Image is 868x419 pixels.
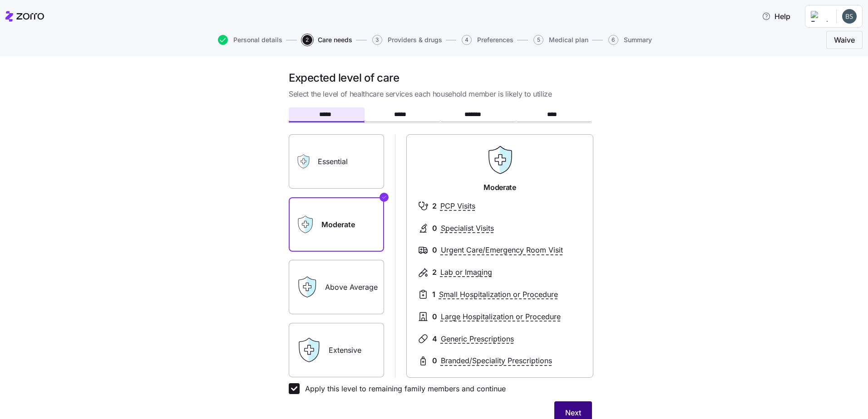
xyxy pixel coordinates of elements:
[302,35,312,45] span: 2
[462,35,472,45] span: 4
[533,35,543,45] span: 5
[432,267,437,278] span: 2
[762,11,790,22] span: Help
[439,289,558,300] span: Small Hospitalization or Procedure
[477,37,513,43] span: Preferences
[826,31,863,49] button: Waive
[372,35,382,45] span: 3
[432,355,437,366] span: 0
[218,35,282,45] button: Personal details
[842,9,857,24] img: 8c0b3fcd0f809d0ae6fe2df5e3a96135
[216,35,282,45] a: Personal details
[834,34,855,45] span: Waive
[289,71,592,85] h1: Expected level of care
[289,197,384,252] label: Moderate
[462,35,513,45] button: 4Preferences
[300,383,506,394] label: Apply this level to remaining family members and continue
[811,11,829,22] img: Employer logo
[432,311,437,322] span: 0
[440,267,492,278] span: Lab or Imaging
[289,260,384,314] label: Above Average
[441,244,563,256] span: Urgent Care/Emergency Room Visit
[565,407,581,418] span: Next
[608,35,618,45] span: 6
[301,35,352,45] a: 2Care needs
[441,355,552,366] span: Branded/Speciality Prescriptions
[755,7,798,25] button: Help
[533,35,588,45] button: 5Medical plan
[302,35,352,45] button: 2Care needs
[608,35,652,45] button: 6Summary
[549,37,588,43] span: Medical plan
[432,244,437,256] span: 0
[441,311,561,322] span: Large Hospitalization or Procedure
[441,223,494,234] span: Specialist Visits
[289,323,384,377] label: Extensive
[318,37,352,43] span: Care needs
[441,333,514,345] span: Generic Prescriptions
[432,200,437,212] span: 2
[289,134,384,189] label: Essential
[483,182,516,193] span: Moderate
[432,289,435,300] span: 1
[440,200,475,212] span: PCP Visits
[624,37,652,43] span: Summary
[388,37,442,43] span: Providers & drugs
[233,37,282,43] span: Personal details
[289,88,592,100] span: Select the level of healthcare services each household member is likely to utilize
[432,223,437,234] span: 0
[381,192,387,203] svg: Checkmark
[372,35,442,45] button: 3Providers & drugs
[432,333,437,345] span: 4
